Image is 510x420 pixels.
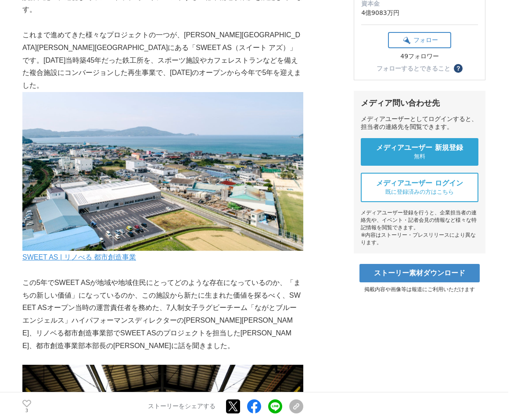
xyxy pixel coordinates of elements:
div: 49フォロワー [388,53,451,61]
span: 既に登録済みの方はこちら [385,188,454,196]
span: 無料 [414,153,425,160]
a: ストーリー素材ダウンロード [359,264,480,282]
p: 掲載内容や画像等は報道にご利用いただけます [354,286,485,293]
dd: 4億9083万円 [361,8,478,18]
a: メディアユーザー ログイン 既に登録済みの方はこちら [361,173,478,202]
button: ？ [454,64,463,73]
img: thumbnail_2b31d520-9917-11f0-90a4-9919ebf6101f.png [22,92,303,251]
p: これまで進めてきた様々なプロジェクトの一つが、[PERSON_NAME][GEOGRAPHIC_DATA][PERSON_NAME][GEOGRAPHIC_DATA]にある「SWEET AS（ス... [22,29,303,92]
p: ストーリーをシェアする [148,402,215,410]
a: SWEET AS | リノべる 都市創造事業 [22,253,136,261]
div: メディアユーザー登録を行うと、企業担当者の連絡先や、イベント・記者会見の情報など様々な特記情報を閲覧できます。 ※内容はストーリー・プレスリリースにより異なります。 [361,209,478,246]
div: メディアユーザーとしてログインすると、担当者の連絡先を閲覧できます。 [361,115,478,131]
span: メディアユーザー 新規登録 [376,143,463,153]
p: 3 [22,408,31,413]
a: メディアユーザー 新規登録 無料 [361,138,478,166]
div: メディア問い合わせ先 [361,98,478,108]
p: この5年でSWEET ASが地域や地域住民にとってどのような存在になっているのか、「まちの新しい価値」になっているのか、この施設から新たに生まれた価値を探るべく、SWEET ASオープン当時の運... [22,277,303,352]
button: フォロー [388,32,451,48]
div: フォローするとできること [377,65,450,71]
span: メディアユーザー ログイン [376,179,463,188]
span: ？ [455,65,461,71]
